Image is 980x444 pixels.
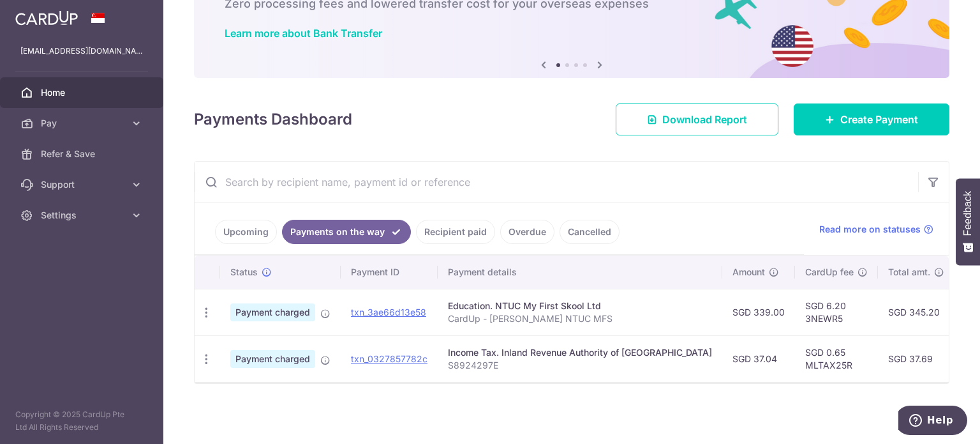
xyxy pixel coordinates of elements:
[794,103,949,135] a: Create Payment
[438,256,722,289] th: Payment details
[41,86,125,99] span: Home
[888,266,930,279] span: Total amt.
[795,289,878,335] td: SGD 6.20 3NEWR5
[956,178,980,265] button: Feedback - Show survey
[500,220,554,244] a: Overdue
[195,162,918,203] input: Search by recipient name, payment id or reference
[20,45,143,57] p: [EMAIL_ADDRESS][DOMAIN_NAME]
[795,335,878,382] td: SGD 0.65 MLTAX25R
[840,112,918,127] span: Create Payment
[351,307,426,318] a: txn_3ae66d13e58
[230,303,315,321] span: Payment charged
[722,289,795,335] td: SGD 339.00
[225,27,382,40] a: Learn more about Bank Transfer
[416,220,495,244] a: Recipient paid
[722,335,795,382] td: SGD 37.04
[448,359,712,372] p: S8924297E
[41,117,125,130] span: Pay
[448,346,712,359] div: Income Tax. Inland Revenue Authority of [GEOGRAPHIC_DATA]
[41,209,125,222] span: Settings
[448,300,712,312] div: Education. NTUC My First Skool Ltd
[41,148,125,160] span: Refer & Save
[230,350,315,368] span: Payment charged
[341,256,438,289] th: Payment ID
[662,112,747,127] span: Download Report
[962,191,974,236] span: Feedback
[448,312,712,325] p: CardUp - [PERSON_NAME] NTUC MFS
[560,220,620,244] a: Cancelled
[351,353,427,364] a: txn_0327857782c
[898,406,967,438] iframe: Opens a widget where you can find more information
[819,223,933,236] a: Read more on statuses
[41,178,125,191] span: Support
[194,108,352,131] h4: Payments Dashboard
[215,220,277,244] a: Upcoming
[819,223,921,236] span: Read more on statuses
[878,289,954,335] td: SGD 345.20
[732,266,765,279] span: Amount
[805,266,854,279] span: CardUp fee
[878,335,954,382] td: SGD 37.69
[15,10,78,26] img: CardUp
[616,103,778,135] a: Download Report
[230,266,258,279] span: Status
[282,220,411,244] a: Payments on the way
